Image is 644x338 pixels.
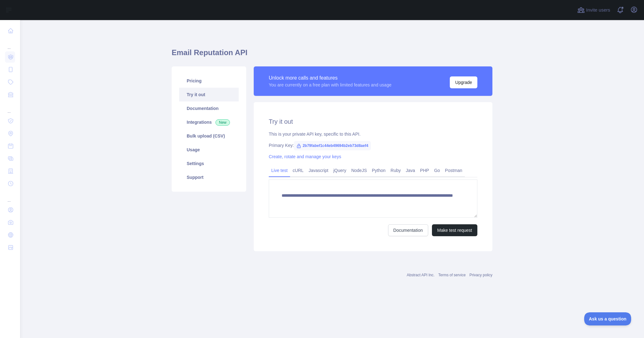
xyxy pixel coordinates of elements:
div: ... [5,101,15,114]
a: Abstract API Inc. [407,273,435,277]
a: Create, rotate and manage your keys [269,154,341,159]
iframe: Toggle Customer Support [584,312,631,325]
a: Integrations New [179,115,239,129]
h2: Try it out [269,117,477,126]
a: Postman [443,165,465,175]
div: ... [5,190,15,203]
a: Ruby [388,165,403,175]
a: Pricing [179,74,239,88]
a: Usage [179,143,239,157]
a: Javascript [306,165,331,175]
a: Python [369,165,388,175]
button: Upgrade [450,76,477,88]
span: Invite users [586,7,610,14]
button: Make test request [432,224,477,236]
a: NodeJS [349,165,369,175]
a: Documentation [388,224,428,236]
div: You are currently on a free plan with limited features and usage [269,82,392,88]
h1: Email Reputation API [172,48,492,63]
a: PHP [418,165,432,175]
button: Invite users [576,5,611,15]
a: Documentation [179,101,239,115]
a: Java [403,165,418,175]
div: ... [5,38,15,50]
a: Go [432,165,443,175]
a: Privacy policy [470,273,492,277]
span: New [216,119,230,126]
a: cURL [290,165,306,175]
span: 2b79fabef1c44eb49694b2eb73d8aef4 [294,141,371,150]
a: Support [179,170,239,184]
a: Settings [179,157,239,170]
a: Try it out [179,88,239,101]
a: jQuery [331,165,349,175]
div: Unlock more calls and features [269,74,392,82]
div: Primary Key: [269,142,477,148]
a: Bulk upload (CSV) [179,129,239,143]
a: Live test [269,165,290,175]
div: This is your private API key, specific to this API. [269,131,477,137]
a: Terms of service [438,273,465,277]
